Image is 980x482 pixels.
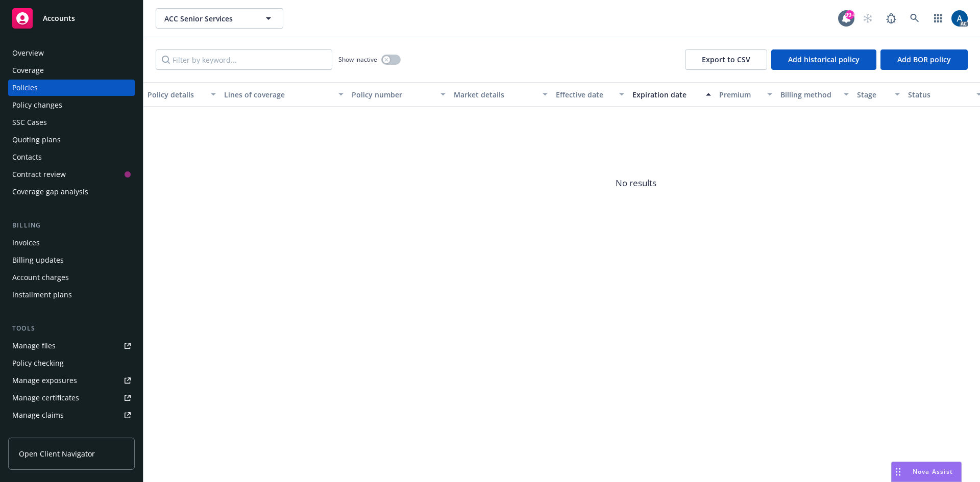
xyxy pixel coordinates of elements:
[8,184,135,200] a: Coverage gap analysis
[913,467,953,476] span: Nova Assist
[628,82,715,107] button: Expiration date
[8,132,135,148] a: Quoting plans
[771,49,876,70] button: Add historical policy
[715,82,776,107] button: Premium
[951,10,968,27] img: photo
[12,372,77,389] div: Manage exposures
[8,338,135,354] a: Manage files
[12,390,79,406] div: Manage certificates
[8,323,135,334] div: Tools
[8,62,135,79] a: Coverage
[892,462,904,481] div: Drag to move
[8,235,135,251] a: Invoices
[845,10,854,19] div: 99+
[454,89,536,100] div: Market details
[8,287,135,303] a: Installment plans
[164,13,253,24] span: ACC Senior Services
[8,407,135,423] a: Manage claims
[780,89,838,100] div: Billing method
[857,8,878,29] a: Start snowing
[881,8,901,29] a: Report a Bug
[12,184,88,200] div: Coverage gap analysis
[338,55,377,64] span: Show inactive
[880,49,968,70] button: Add BOR policy
[12,235,40,251] div: Invoices
[12,45,44,61] div: Overview
[853,82,904,107] button: Stage
[685,49,767,70] button: Export to CSV
[897,55,951,64] span: Add BOR policy
[857,89,889,100] div: Stage
[8,220,135,231] div: Billing
[8,45,135,61] a: Overview
[143,82,220,107] button: Policy details
[8,4,135,33] a: Accounts
[928,8,948,29] a: Switch app
[788,55,860,64] span: Add historical policy
[220,82,348,107] button: Lines of coverage
[8,166,135,183] a: Contract review
[8,390,135,406] a: Manage certificates
[156,49,332,70] input: Filter by keyword...
[632,89,700,100] div: Expiration date
[552,82,628,107] button: Effective date
[8,355,135,371] a: Policy checking
[12,149,42,165] div: Contacts
[12,132,61,148] div: Quoting plans
[12,252,64,268] div: Billing updates
[224,89,332,100] div: Lines of coverage
[8,252,135,268] a: Billing updates
[908,89,970,100] div: Status
[12,62,44,79] div: Coverage
[12,80,38,96] div: Policies
[8,424,135,441] a: Manage BORs
[12,114,47,131] div: SSC Cases
[148,89,205,100] div: Policy details
[450,82,552,107] button: Market details
[8,114,135,131] a: SSC Cases
[8,149,135,165] a: Contacts
[8,269,135,286] a: Account charges
[891,462,962,482] button: Nova Assist
[719,89,761,100] div: Premium
[348,82,450,107] button: Policy number
[8,372,135,389] a: Manage exposures
[12,355,64,371] div: Policy checking
[8,80,135,96] a: Policies
[19,448,95,459] span: Open Client Navigator
[12,166,66,183] div: Contract review
[43,14,75,22] span: Accounts
[776,82,853,107] button: Billing method
[702,55,750,64] span: Export to CSV
[12,287,72,303] div: Installment plans
[352,89,434,100] div: Policy number
[12,338,56,354] div: Manage files
[12,269,69,286] div: Account charges
[8,97,135,113] a: Policy changes
[12,407,64,423] div: Manage claims
[556,89,613,100] div: Effective date
[904,8,925,29] a: Search
[12,424,60,441] div: Manage BORs
[12,97,62,113] div: Policy changes
[156,8,283,29] button: ACC Senior Services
